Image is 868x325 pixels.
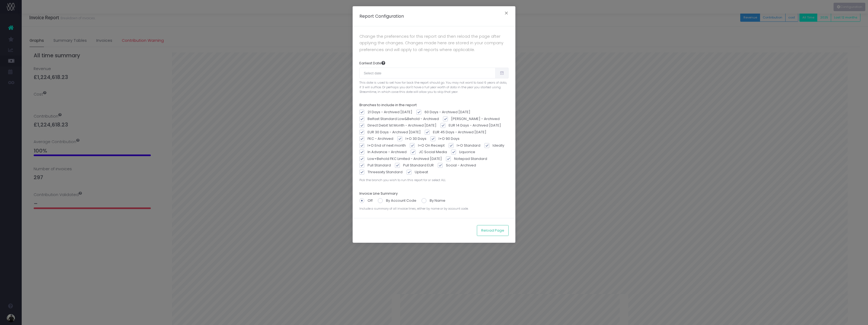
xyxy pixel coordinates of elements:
label: EUR 14 Days - Archived [DATE] [441,123,501,128]
label: Invoice Line Summary [359,191,398,196]
label: Pull Standard [359,163,391,168]
label: FKC - Archived [359,136,393,141]
label: Low+Behold FKC Limited - Archived [DATE] [359,156,442,162]
label: Upbeat [407,169,428,175]
label: Off [359,198,373,203]
label: Social - Archived [438,163,476,168]
span: Include a summary of all invoice lines, either by name or by account code. [359,204,468,211]
label: EUR 45 Days - Archived [DATE] [425,130,486,135]
label: 21 Days - Archived [DATE] [359,109,412,115]
label: JC Social Media [411,149,447,155]
input: Select date [359,68,496,78]
label: Liquorice [451,149,475,155]
label: I+O 30 Days [397,136,426,141]
label: Belfast Standard Low&Behold - Archived [359,116,439,122]
label: Earliest Date [359,61,385,66]
p: Change the preferences for this report and then reload the page after applying the changes. Chang... [359,33,509,53]
span: Pick the branch you wish to run this report for or select ALL [359,176,446,182]
label: Ideally [484,143,504,148]
span: This date is used to set how far back the report should go. You may not want to load 6 years of d... [359,78,509,94]
label: Direct Debit 1st Month - Archived [DATE] [359,123,436,128]
label: Pull Standard EUR [395,163,434,168]
label: [PERSON_NAME] - Archived [443,116,500,122]
button: Reload Page [477,225,509,236]
label: In Advance - Archived [359,149,407,155]
h5: Report Configuration [359,13,404,19]
label: 60 Days - Archived [DATE] [416,109,470,115]
label: I+O 90 Days [430,136,459,141]
label: I+O On Receipt [410,143,445,148]
button: Close [501,10,512,18]
label: Branches to include in the report [359,102,417,108]
label: I+O Standard [449,143,480,148]
label: By Account Code [378,198,416,203]
label: By Name [422,198,445,203]
label: EUR 30 Days - Archived [DATE] [359,130,421,135]
label: I+O End of next month [359,143,406,148]
label: Notepad Standard [446,156,487,162]
label: Threesixty Standard [359,169,403,175]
